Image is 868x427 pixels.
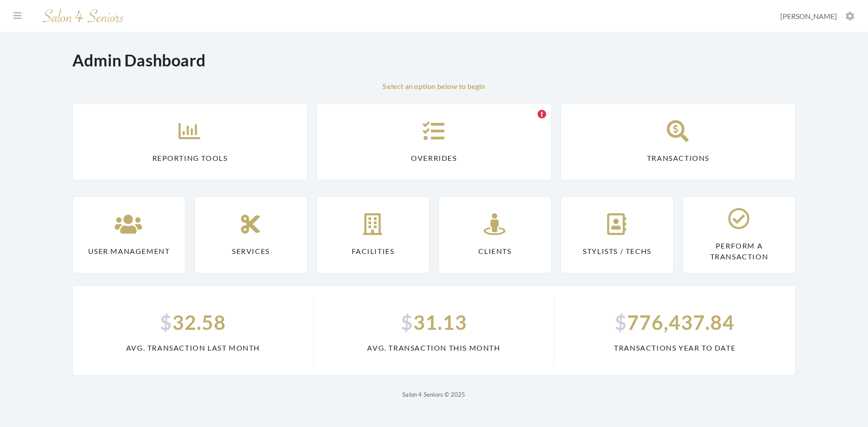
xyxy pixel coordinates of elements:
[84,343,302,353] span: Avg. Transaction Last Month
[439,197,552,273] a: Clients
[561,103,796,180] a: Transactions
[38,5,128,27] img: Salon 4 Seniors
[316,197,429,273] a: Facilities
[565,343,784,353] span: Transactions Year To Date
[325,307,543,337] span: 31.13
[316,103,552,180] a: Overrides
[72,197,185,273] a: User Management
[72,389,796,400] p: Salon 4 Seniors © 2025
[72,51,206,70] h1: Admin Dashboard
[72,103,307,180] a: Reporting Tools
[325,343,543,353] span: Avg. Transaction This Month
[84,307,302,337] span: 32.58
[778,11,857,21] button: [PERSON_NAME]
[565,307,784,337] span: 776,437.84
[561,197,674,273] a: Stylists / Techs
[72,81,796,92] p: Select an option below to begin
[194,197,307,273] a: Services
[683,197,796,273] a: Perform a Transaction
[780,12,837,20] span: [PERSON_NAME]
